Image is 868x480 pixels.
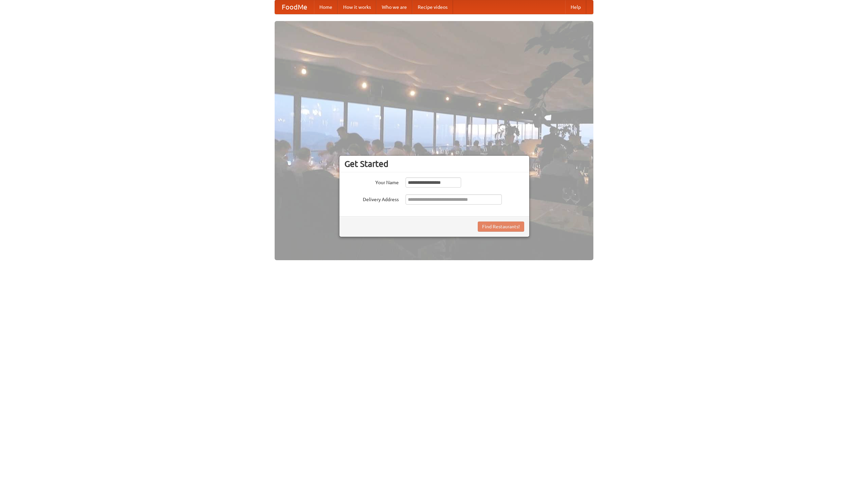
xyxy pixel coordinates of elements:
a: Help [565,0,586,14]
button: Find Restaurants! [478,222,524,232]
a: How it works [338,0,376,14]
h3: Get Started [344,159,524,169]
a: Recipe videos [412,0,453,14]
a: Home [314,0,338,14]
label: Delivery Address [344,194,399,203]
a: FoodMe [275,0,314,14]
label: Your Name [344,177,399,186]
a: Who we are [376,0,412,14]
